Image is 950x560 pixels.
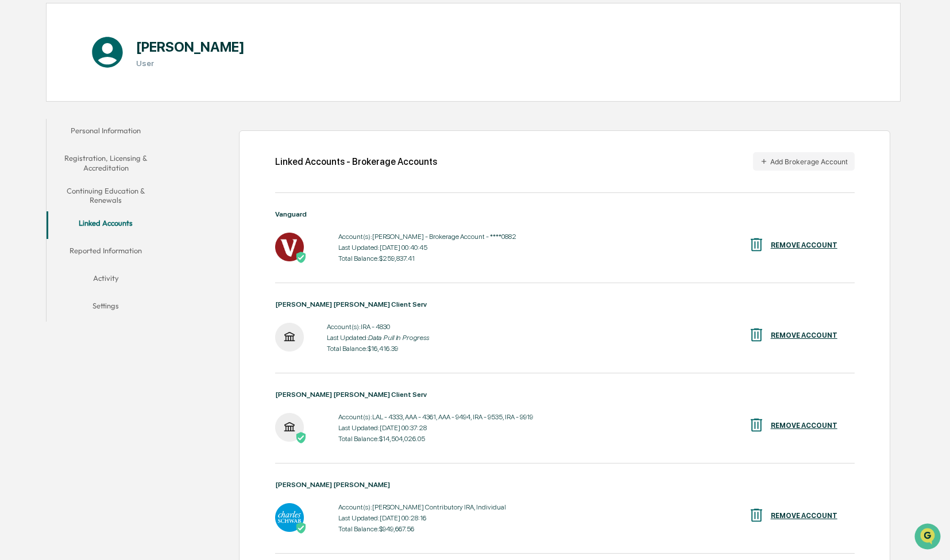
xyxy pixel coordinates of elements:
button: Reported Information [47,239,165,267]
a: Powered byPylon [81,194,139,203]
img: Active [295,252,307,263]
div: Vanguard [275,210,855,218]
img: REMOVE ACCOUNT [748,416,765,434]
div: [PERSON_NAME] [PERSON_NAME] Client Serv [275,391,855,399]
button: Start new chat [195,91,209,105]
a: 🖐️Preclearance [7,140,79,160]
iframe: Open customer support [913,522,944,553]
div: 🗄️ [83,145,92,155]
span: Attestations [95,144,142,156]
div: Account(s): [PERSON_NAME] Contributory IRA, Individual [338,503,506,511]
button: Activity [47,267,165,294]
button: Personal Information [47,119,165,146]
div: Start new chat [39,87,188,99]
div: REMOVE ACCOUNT [771,331,837,339]
img: REMOVE ACCOUNT [748,236,765,253]
div: Last Updated: [DATE] 00:28:16 [338,514,506,522]
div: Total Balance: $949,667.56 [338,525,506,533]
div: Total Balance: $259,837.41 [338,254,516,262]
img: Active [295,522,307,534]
div: Total Balance: $14,504,026.05 [338,435,533,443]
span: Preclearance [23,144,74,156]
div: Account(s): [PERSON_NAME] - Brokerage Account - ****0882 [338,233,516,241]
div: 🔎 [11,167,21,176]
div: REMOVE ACCOUNT [771,422,837,430]
img: REMOVE ACCOUNT [748,326,765,343]
h3: User [136,59,245,68]
div: REMOVE ACCOUNT [771,512,837,520]
span: Pylon [114,194,139,203]
div: secondary tabs example [47,119,165,322]
button: Linked Accounts [47,211,165,239]
button: Settings [47,294,165,322]
a: 🔎Data Lookup [7,161,77,182]
img: REMOVE ACCOUNT [748,507,765,524]
button: Continuing Education & Renewals [47,179,165,212]
button: Registration, Licensing & Accreditation [47,146,165,179]
div: Last Updated: [DATE] 00:40:45 [338,244,516,252]
i: Data Pull In Progress [368,334,429,342]
span: Data Lookup [23,166,72,177]
img: Vanguard - Active [275,233,304,261]
div: Account(s): LAL - 4333, AAA - 4361, AAA - 9494, IRA - 9535, IRA - 9919 [338,413,533,421]
button: Add Brokerage Account [753,152,855,171]
img: 1746055101610-c473b297-6a78-478c-a979-82029cc54cd1 [11,87,32,108]
p: How can we help? [11,24,209,42]
div: [PERSON_NAME] [PERSON_NAME] [275,481,855,489]
div: Account(s): IRA - 4830 [327,323,429,331]
img: Charles Schwab - Active [275,503,304,532]
div: REMOVE ACCOUNT [771,241,837,249]
div: Last Updated: [327,334,429,342]
div: 🖐️ [11,145,21,155]
div: [PERSON_NAME] [PERSON_NAME] Client Serv [275,300,855,308]
h1: [PERSON_NAME] [136,38,245,55]
div: Total Balance: $16,416.39 [327,345,429,353]
div: We're available if you need us! [39,99,145,108]
a: 🗄️Attestations [79,140,147,160]
div: Last Updated: [DATE] 00:37:28 [338,424,533,432]
img: Morgan Stanley Client Serv - Data Pull In Progress [275,323,304,352]
img: Active [295,432,307,443]
div: Linked Accounts - Brokerage Accounts [275,156,437,167]
img: Morgan Stanley Client Serv - Active [275,413,304,442]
